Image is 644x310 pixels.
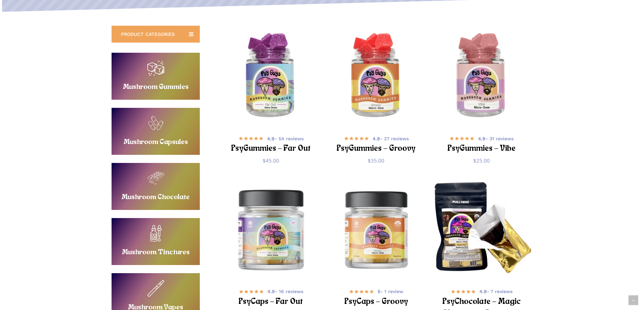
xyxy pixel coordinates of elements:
[267,288,303,295] span: - 16 reviews
[368,157,371,164] span: $
[368,157,384,164] bdi: 35.00
[479,289,487,294] b: 4.9
[478,135,514,142] span: - 31 reviews
[335,287,418,305] a: 5- 1 review PsyCaps – Groovy
[440,134,523,152] a: 4.9- 31 reviews PsyGummies – Vibe
[121,31,175,38] span: PRODUCT CATEGORIES
[378,288,403,295] span: - 1 review
[267,135,304,142] span: - 54 reviews
[378,289,380,294] b: 5
[473,157,476,164] span: $
[478,136,485,141] b: 4.9
[230,143,312,155] h2: PsyGummies – Far Out
[479,288,512,295] span: - 7 reviews
[432,180,531,279] img: Psy Guys mushroom chocolate bar packaging and unwrapped bar
[335,296,418,308] h2: PsyCaps – Groovy
[267,289,275,294] b: 4.9
[219,178,322,281] img: Psy Guys Mushroom Capsules, Hero Dose bottle
[628,295,638,305] a: Back to top
[267,136,275,141] b: 4.9
[263,157,266,164] span: $
[230,287,312,305] a: 4.9- 16 reviews PsyCaps – Far Out
[230,134,312,152] a: 4.9- 54 reviews PsyGummies – Far Out
[327,27,426,126] a: PsyGummies - Groovy
[230,296,312,308] h2: PsyCaps – Far Out
[432,27,531,126] a: PsyGummies - Vibe
[373,135,409,142] span: - 27 reviews
[112,26,200,43] a: PRODUCT CATEGORIES
[335,143,418,155] h2: PsyGummies – Groovy
[263,157,279,164] bdi: 45.00
[221,27,320,126] a: PsyGummies - Far Out
[327,27,426,126] img: Strawberry macrodose magic mushroom gummies in a PsyGuys branded jar
[473,157,490,164] bdi: 25.00
[440,143,523,155] h2: PsyGummies – Vibe
[432,180,531,279] a: PsyChocolate - Magic Mushroom Chocolate
[327,180,426,279] a: PsyCaps - Groovy
[335,134,418,152] a: 4.9- 27 reviews PsyGummies – Groovy
[432,27,531,126] img: Passionfruit microdose magic mushroom gummies in a PsyGuys branded jar
[221,27,320,126] img: Blackberry hero dose magic mushroom gummies in a PsyGuys branded jar
[221,180,320,279] a: PsyCaps - Far Out
[373,136,380,141] b: 4.9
